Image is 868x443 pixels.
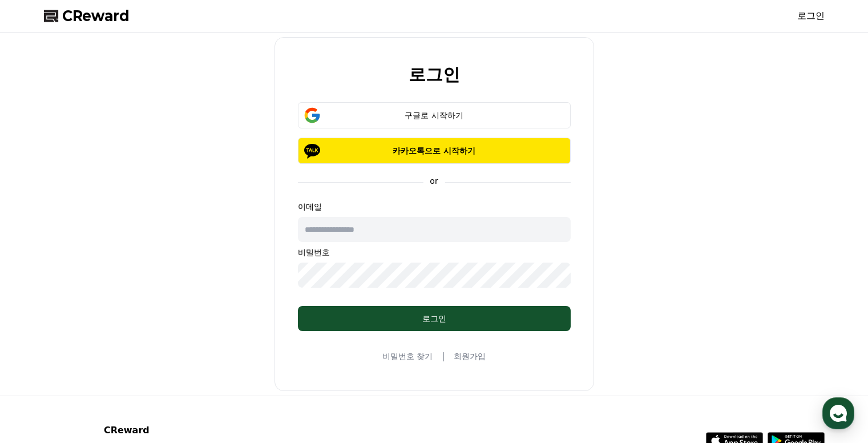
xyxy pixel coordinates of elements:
[409,65,460,84] h2: 로그인
[104,424,243,437] p: CReward
[298,306,571,331] button: 로그인
[797,9,825,23] a: 로그인
[382,351,433,362] a: 비밀번호 찾기
[314,110,554,121] div: 구글로 시작하기
[314,145,554,156] p: 카카오톡으로 시작하기
[454,351,486,362] a: 회원가입
[442,349,445,363] span: |
[321,313,548,324] div: 로그인
[298,138,571,164] button: 카카오톡으로 시작하기
[298,247,571,258] p: 비밀번호
[44,7,130,25] a: CReward
[298,201,571,212] p: 이메일
[423,175,445,187] p: or
[298,102,571,128] button: 구글로 시작하기
[62,7,130,25] span: CReward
